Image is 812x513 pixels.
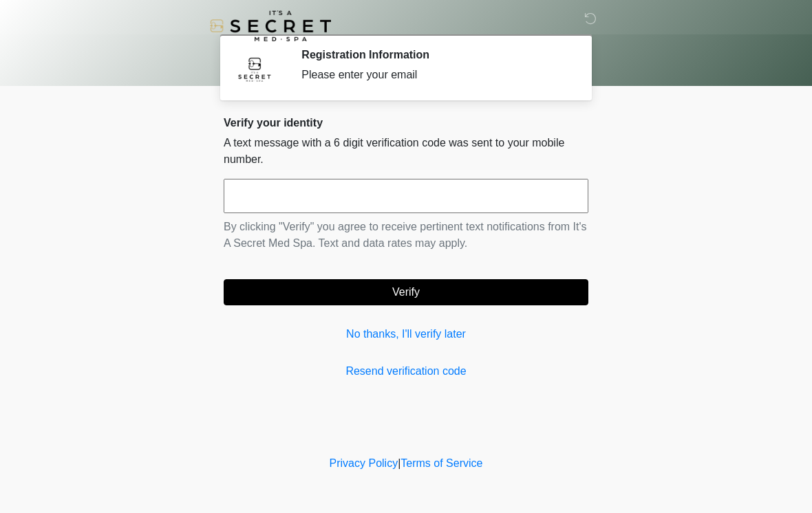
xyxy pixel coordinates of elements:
a: No thanks, I'll verify later [224,326,588,342]
p: By clicking "Verify" you agree to receive pertinent text notifications from It's A Secret Med Spa... [224,219,588,252]
a: Terms of Service [400,457,482,469]
img: It's A Secret Med Spa Logo [210,10,331,41]
a: | [398,457,400,469]
h2: Verify your identity [224,116,588,129]
div: Please enter your email [301,67,568,83]
button: Verify [224,279,588,305]
h2: Registration Information [301,48,568,61]
a: Privacy Policy [330,457,398,469]
p: A text message with a 6 digit verification code was sent to your mobile number. [224,135,588,168]
img: Agent Avatar [234,48,275,89]
a: Resend verification code [224,363,588,380]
